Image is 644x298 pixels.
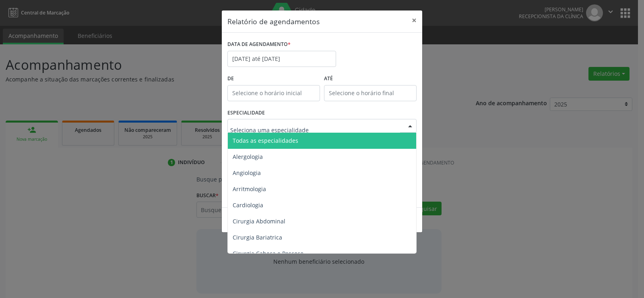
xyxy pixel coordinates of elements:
[233,217,285,225] span: Cirurgia Abdominal
[227,16,320,27] h5: Relatório de agendamentos
[233,169,261,177] span: Angiologia
[233,201,263,209] span: Cardiologia
[233,137,298,144] span: Todas as especialidades
[233,153,263,160] span: Alergologia
[233,185,266,193] span: Arritmologia
[227,38,291,51] label: DATA DE AGENDAMENTO
[233,250,303,257] span: Cirurgia Cabeça e Pescoço
[227,107,265,119] label: ESPECIALIDADE
[324,85,417,101] input: Selecione o horário final
[227,73,320,85] label: De
[227,85,320,101] input: Selecione o horário inicial
[324,73,417,85] label: ATÉ
[227,51,336,67] input: Selecione uma data ou intervalo
[233,233,282,241] span: Cirurgia Bariatrica
[230,122,400,138] input: Seleciona uma especialidade
[406,10,422,30] button: Close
